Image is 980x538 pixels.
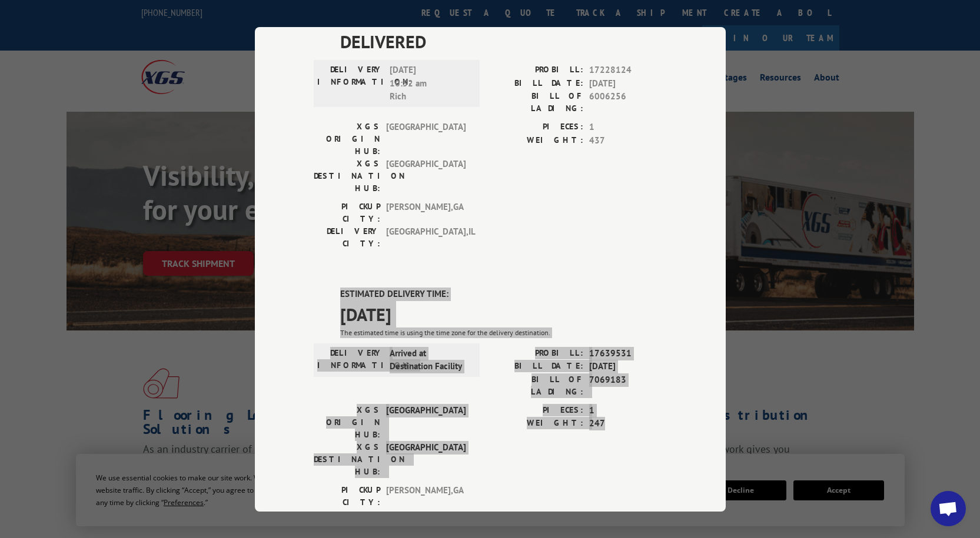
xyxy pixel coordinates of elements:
span: 247 [589,417,667,430]
label: XGS DESTINATION HUB: [314,440,380,477]
span: 437 [589,133,667,147]
label: DELIVERY CITY: [314,508,380,533]
span: 7069183 [589,373,667,397]
label: BILL OF LADING: [490,90,583,115]
label: PICKUP CITY: [314,483,380,508]
span: [DATE] [589,360,667,373]
label: BILL DATE: [490,360,583,373]
div: The estimated time is using the time zone for the delivery destination. [340,327,667,337]
label: ESTIMATED DELIVERY TIME: [340,288,667,301]
span: [GEOGRAPHIC_DATA] [386,158,466,195]
span: PUYALLUP , WA [386,508,466,533]
span: [GEOGRAPHIC_DATA] [386,403,466,440]
div: Open chat [931,491,966,526]
span: DELIVERED [340,28,667,55]
span: 17639531 [589,346,667,360]
span: 1 [589,121,667,134]
span: [DATE] [340,300,667,327]
label: PICKUP CITY: [314,201,380,225]
span: 6006256 [589,90,667,115]
label: DELIVERY INFORMATION: [317,64,384,103]
span: Arrived at Destination Facility [390,346,469,373]
label: PIECES: [490,403,583,417]
label: DELIVERY INFORMATION: [317,346,384,373]
label: XGS ORIGIN HUB: [314,403,380,440]
span: [PERSON_NAME] , GA [386,483,466,508]
label: WEIGHT: [490,417,583,430]
label: BILL OF LADING: [490,373,583,397]
span: [DATE] [589,76,667,90]
label: XGS DESTINATION HUB: [314,158,380,195]
span: [GEOGRAPHIC_DATA] , IL [386,225,466,250]
label: XGS ORIGIN HUB: [314,121,380,158]
label: PROBILL: [490,346,583,360]
label: DELIVERY CITY: [314,225,380,250]
label: PIECES: [490,121,583,134]
span: 17228124 [589,64,667,77]
span: [GEOGRAPHIC_DATA] [386,121,466,158]
span: [DATE] 10:52 am Rich [390,64,469,103]
label: WEIGHT: [490,133,583,147]
label: BILL DATE: [490,76,583,90]
label: PROBILL: [490,64,583,77]
span: [PERSON_NAME] , GA [386,201,466,225]
span: [GEOGRAPHIC_DATA] [386,440,466,477]
span: 1 [589,403,667,417]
